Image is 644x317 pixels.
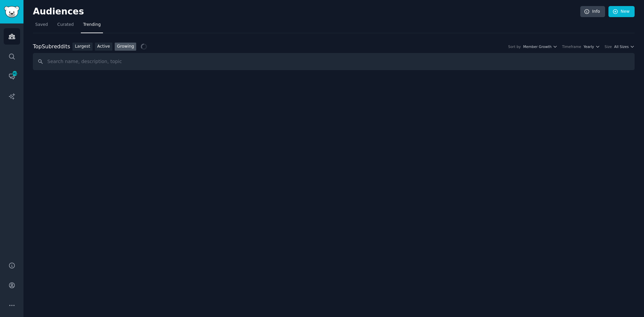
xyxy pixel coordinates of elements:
[4,68,20,85] a: 342
[33,53,635,70] input: Search name, description, topic
[523,44,552,49] span: Member Growth
[584,44,594,49] span: Yearly
[81,19,103,33] a: Trending
[584,44,600,49] button: Yearly
[83,22,101,28] span: Trending
[4,6,19,18] img: GummySearch logo
[57,22,74,28] span: Curated
[35,22,48,28] span: Saved
[115,43,137,51] a: Growing
[33,43,70,51] div: Top Subreddits
[608,6,635,17] a: New
[614,44,629,49] span: All Sizes
[55,19,76,33] a: Curated
[72,43,93,51] a: Largest
[508,44,521,49] div: Sort by
[33,6,580,17] h2: Audiences
[33,19,50,33] a: Saved
[614,44,635,49] button: All Sizes
[95,43,112,51] a: Active
[562,44,581,49] div: Timeframe
[580,6,605,17] a: Info
[605,44,612,49] div: Size
[523,44,557,49] button: Member Growth
[12,71,18,76] span: 342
